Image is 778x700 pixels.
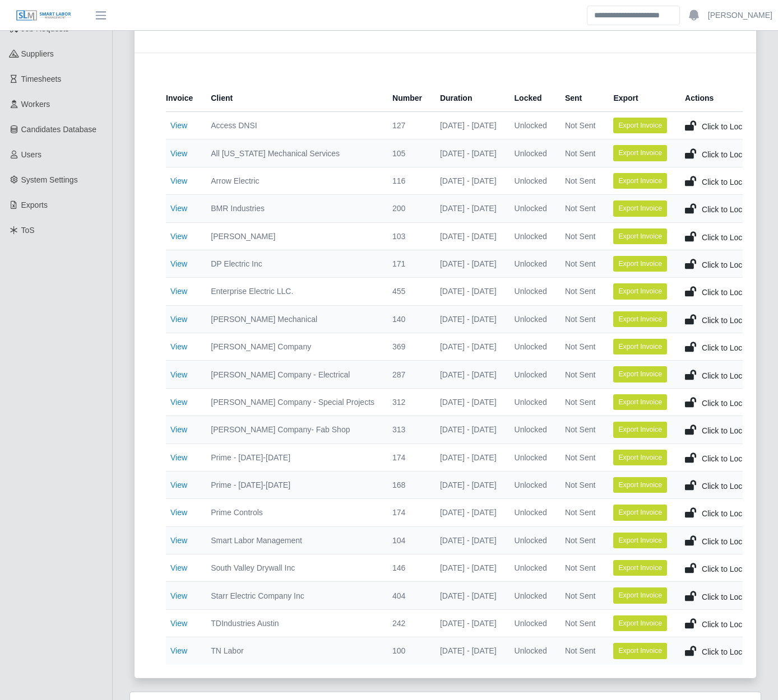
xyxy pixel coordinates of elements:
[170,287,187,296] a: View
[613,339,667,354] button: Export Invoice
[613,394,667,410] button: Export Invoice
[556,222,604,250] td: Not Sent
[431,554,506,582] td: [DATE] - [DATE]
[702,509,746,518] span: Click to Lock
[613,256,667,272] button: Export Invoice
[383,167,431,194] td: 116
[556,333,604,361] td: Not Sent
[202,305,383,333] td: [PERSON_NAME] Mechanical
[556,609,604,637] td: Not Sent
[21,150,42,159] span: Users
[431,278,506,305] td: [DATE] - [DATE]
[506,278,556,305] td: Unlocked
[383,416,431,444] td: 313
[431,167,506,194] td: [DATE] - [DATE]
[506,499,556,526] td: Unlocked
[431,305,506,333] td: [DATE] - [DATE]
[613,615,667,631] button: Export Invoice
[16,10,72,22] img: SLM Logo
[702,537,746,546] span: Click to Lock
[556,250,604,277] td: Not Sent
[702,233,746,242] span: Click to Lock
[202,471,383,498] td: Prime - [DATE]-[DATE]
[202,637,383,665] td: TN Labor
[613,533,667,548] button: Export Invoice
[170,646,187,655] a: View
[613,643,667,659] button: Export Invoice
[702,122,746,131] span: Click to Lock
[556,444,604,471] td: Not Sent
[383,305,431,333] td: 140
[21,175,78,184] span: System Settings
[170,425,187,434] a: View
[202,85,383,112] th: Client
[21,226,35,235] span: ToS
[613,311,667,327] button: Export Invoice
[506,388,556,416] td: Unlocked
[383,333,431,361] td: 369
[506,85,556,112] th: Locked
[556,85,604,112] th: Sent
[431,250,506,277] td: [DATE] - [DATE]
[702,647,746,656] span: Click to Lock
[21,74,62,83] span: Timesheets
[383,388,431,416] td: 312
[556,195,604,222] td: Not Sent
[383,85,431,112] th: Number
[170,591,187,600] a: View
[506,250,556,277] td: Unlocked
[556,526,604,554] td: Not Sent
[170,536,187,545] a: View
[431,139,506,167] td: [DATE] - [DATE]
[170,315,187,324] a: View
[170,149,187,158] a: View
[506,526,556,554] td: Unlocked
[506,167,556,194] td: Unlocked
[202,388,383,416] td: [PERSON_NAME] Company - Special Projects
[431,637,506,665] td: [DATE] - [DATE]
[383,139,431,167] td: 105
[170,508,187,517] a: View
[556,388,604,416] td: Not Sent
[613,283,667,299] button: Export Invoice
[170,204,187,213] a: View
[383,582,431,609] td: 404
[676,85,758,112] th: Actions
[506,416,556,444] td: Unlocked
[506,444,556,471] td: Unlocked
[431,112,506,139] td: [DATE] - [DATE]
[506,195,556,222] td: Unlocked
[556,305,604,333] td: Not Sent
[702,564,746,573] span: Click to Lock
[170,232,187,241] a: View
[702,620,746,629] span: Click to Lock
[556,554,604,582] td: Not Sent
[431,388,506,416] td: [DATE] - [DATE]
[613,145,667,161] button: Export Invoice
[613,118,667,133] button: Export Invoice
[604,85,676,112] th: Export
[556,167,604,194] td: Not Sent
[383,222,431,250] td: 103
[613,422,667,437] button: Export Invoice
[202,499,383,526] td: Prime Controls
[702,482,746,491] span: Click to Lock
[202,416,383,444] td: [PERSON_NAME] Company- Fab Shop
[613,477,667,493] button: Export Invoice
[21,100,50,109] span: Workers
[587,6,680,25] input: Search
[556,278,604,305] td: Not Sent
[431,582,506,609] td: [DATE] - [DATE]
[506,554,556,582] td: Unlocked
[708,10,772,21] a: [PERSON_NAME]
[383,444,431,471] td: 174
[506,471,556,498] td: Unlocked
[170,176,187,185] a: View
[383,499,431,526] td: 174
[383,112,431,139] td: 127
[556,499,604,526] td: Not Sent
[702,178,746,186] span: Click to Lock
[702,592,746,601] span: Click to Lock
[506,333,556,361] td: Unlocked
[506,609,556,637] td: Unlocked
